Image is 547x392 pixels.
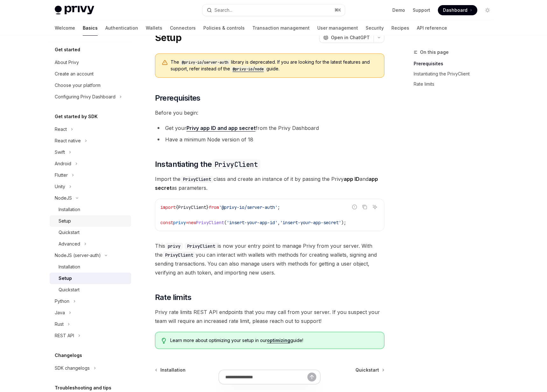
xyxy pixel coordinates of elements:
[55,125,67,133] div: React
[209,204,219,210] span: from
[55,364,90,372] div: SDK changelogs
[50,91,131,103] button: Toggle Configuring Privy Dashboard section
[163,252,196,259] code: PrivyClient
[50,124,131,135] button: Toggle React section
[50,158,131,169] button: Toggle Android section
[155,124,384,132] li: Get your from the Privy Dashboard
[105,20,138,36] a: Authentication
[414,69,498,79] a: Instantiating the PrivyClient
[344,176,360,182] strong: app ID
[55,332,74,339] div: REST API
[50,192,131,204] button: Toggle NodeJS section
[50,146,131,158] button: Toggle Swift section
[178,204,206,210] span: PrivyClient
[206,204,209,210] span: }
[155,135,384,144] li: Have a minimum Node version of 18
[307,373,316,381] button: Send message
[417,20,447,36] a: API reference
[371,203,379,211] button: Ask AI
[50,250,131,261] button: Toggle NodeJS (server-auth) section
[50,135,131,146] button: Toggle React native section
[155,175,384,192] span: Import the class and create an instance of it by passing the Privy and as parameters.
[55,46,80,53] h5: Get started
[55,171,68,179] div: Flutter
[55,384,111,392] h5: Troubleshooting and tips
[280,220,341,225] span: 'insert-your-app-secret'
[331,34,370,41] span: Open in ChatGPT
[50,307,131,318] button: Toggle Java section
[438,5,477,15] a: Dashboard
[413,7,430,13] a: Support
[355,367,379,373] span: Quickstart
[155,292,191,303] span: Rate limits
[55,194,72,202] div: NodeJS
[50,68,131,80] a: Create an account
[50,57,131,68] a: About Privy
[212,160,260,169] code: PrivyClient
[414,59,498,69] a: Prerequisites
[155,308,384,325] span: Privy rate limits REST API endpoints that you may call from your server. If you suspect your team...
[155,32,181,43] h1: Setup
[230,66,266,71] a: @privy-io/node
[219,204,277,210] span: '@privy-io/server-auth'
[155,93,200,103] span: Prerequisites
[176,204,178,210] span: {
[350,203,359,211] button: Report incorrect code
[55,70,94,78] div: Create an account
[225,370,307,384] input: Ask a question...
[55,309,65,317] div: Java
[180,176,214,183] code: PrivyClient
[50,273,131,284] a: Setup
[156,367,186,373] a: Installation
[55,352,82,359] h5: Changelogs
[155,108,384,117] span: Before you begin:
[50,284,131,296] a: Quickstart
[186,125,256,132] a: Privy app ID and app secret
[171,59,378,72] span: The library is deprecated. If you are looking for the latest features and support, refer instead ...
[55,183,65,190] div: Unity
[155,241,384,277] span: This is now your entry point to manage Privy from your server. With the you can interact with wal...
[391,20,409,36] a: Recipes
[224,220,227,225] span: (
[361,203,369,211] button: Copy the contents from the code block
[203,20,245,36] a: Policies & controls
[50,261,131,273] a: Installation
[59,217,71,225] div: Setup
[55,113,98,120] h5: Get started by SDK
[55,148,65,156] div: Swift
[50,204,131,215] a: Installation
[162,338,166,344] svg: Tip
[162,60,168,66] svg: Warning
[230,66,266,72] code: @privy-io/node
[179,59,231,66] code: @privy-io/server-auth
[59,206,80,213] div: Installation
[277,204,280,210] span: ;
[366,20,384,36] a: Security
[55,20,75,36] a: Welcome
[55,320,64,328] div: Rust
[420,48,449,56] span: On this page
[50,80,131,91] a: Choose your platform
[55,59,79,66] div: About Privy
[185,243,218,250] code: PrivyClient
[341,220,346,225] span: );
[50,318,131,330] button: Toggle Rust section
[319,32,374,43] button: Open in ChatGPT
[55,82,101,89] div: Choose your platform
[267,338,290,343] a: optimizing
[170,20,196,36] a: Connectors
[50,238,131,250] button: Toggle Advanced section
[50,330,131,341] button: Toggle REST API section
[50,169,131,181] button: Toggle Flutter section
[59,286,80,294] div: Quickstart
[50,181,131,192] button: Toggle Unity section
[196,220,224,225] span: PrivyClient
[160,220,173,225] span: const
[392,7,405,13] a: Demo
[173,220,186,225] span: privy
[59,229,80,236] div: Quickstart
[186,220,188,225] span: =
[414,79,498,89] a: Rate limits
[55,297,69,305] div: Python
[214,6,232,14] div: Search...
